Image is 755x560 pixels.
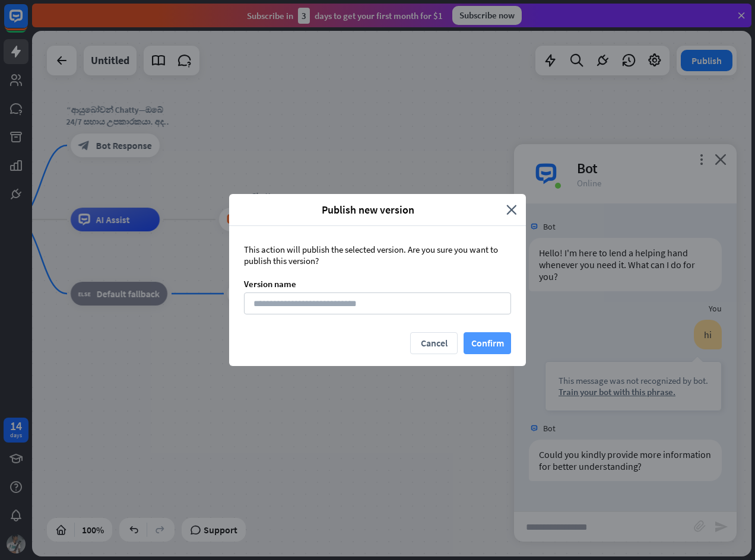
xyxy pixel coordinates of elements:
[9,5,45,40] button: Open LiveChat chat widget
[464,332,511,354] button: Confirm
[244,244,511,266] div: This action will publish the selected version. Are you sure you want to publish this version?
[244,278,511,289] div: Version name
[506,203,517,217] i: close
[410,332,458,354] button: Cancel
[238,203,497,217] span: Publish new version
